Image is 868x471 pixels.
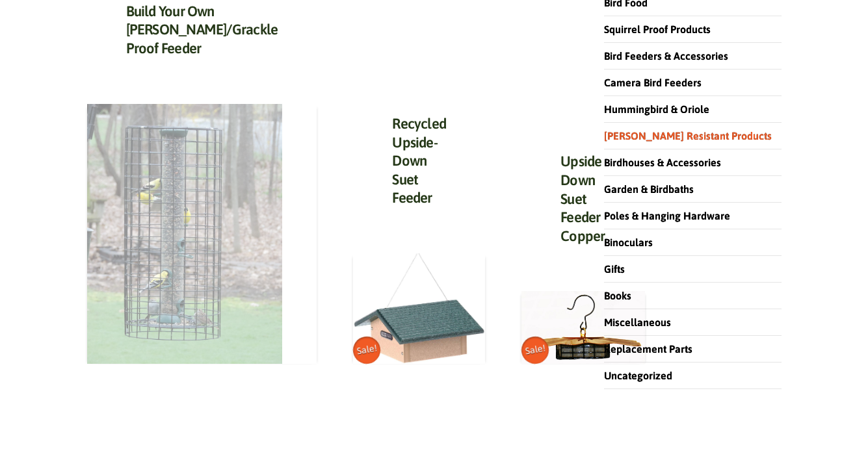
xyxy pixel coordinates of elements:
a: Squirrel Proof Products [604,23,711,35]
a: Miscellaneous [604,316,671,328]
a: Garden & Birdbaths [604,183,694,195]
a: Bird Feeders & Accessories [604,50,728,62]
a: [PERSON_NAME] Resistant Products [604,130,772,142]
a: Recycled Upside-Down Suet Feeder [392,115,446,206]
a: Replacement Parts [604,343,692,355]
a: Poles & Hanging Hardware [604,210,730,222]
a: Camera Bird Feeders [604,77,702,88]
span: Sale! [519,334,551,366]
span: Sale! [351,334,383,366]
a: Upside Down Suet Feeder Copper [560,153,605,244]
a: Binoculars [604,236,653,248]
a: Books [604,290,631,301]
a: Uncategorized [604,370,672,381]
a: Hummingbird & Oriole [604,103,709,115]
a: Build Your Own [PERSON_NAME]/Grackle Proof Feeder [126,3,278,57]
a: Birdhouses & Accessories [604,157,721,168]
a: Gifts [604,263,625,275]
